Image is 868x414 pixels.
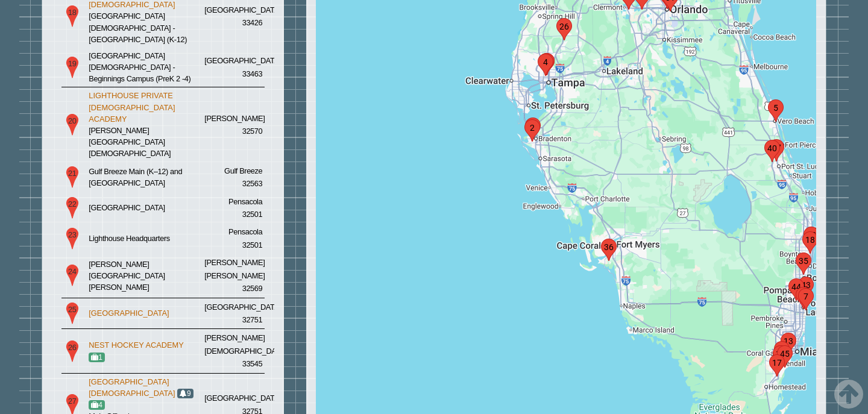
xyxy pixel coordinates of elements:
[64,227,81,251] p: 23
[204,331,262,370] p: [PERSON_NAME][DEMOGRAPHIC_DATA] 33545
[204,301,262,327] p: [GEOGRAPHIC_DATA] 32751
[524,119,540,142] div: marker2
[64,339,81,363] p: 26
[798,288,814,310] div: marker7
[64,301,81,325] p: 25
[64,55,81,80] p: 19
[89,233,200,244] p: Lighthouse Headquarters
[64,165,81,189] p: 21
[764,140,780,162] div: marker40
[89,166,200,189] p: Gulf Breeze Main (K–12) and [GEOGRAPHIC_DATA]
[774,341,790,363] div: marker15
[204,112,262,138] p: [PERSON_NAME] 32570
[89,309,169,318] a: [GEOGRAPHIC_DATA]
[64,113,81,137] p: 20
[64,196,81,220] p: 22
[89,259,200,293] p: [PERSON_NAME][GEOGRAPHIC_DATA][PERSON_NAME]
[89,50,200,85] p: [GEOGRAPHIC_DATA][DEMOGRAPHIC_DATA] - Beginnings Campus (PreK 2 -4)
[525,118,541,140] div: marker3
[91,401,102,409] a: 4
[89,125,200,160] p: [PERSON_NAME][GEOGRAPHIC_DATA][DEMOGRAPHIC_DATA]
[204,165,262,190] p: Gulf Breeze 32563
[89,202,200,213] p: [GEOGRAPHIC_DATA]
[769,354,785,377] div: marker17
[538,54,553,76] div: marker4
[204,256,262,295] p: [PERSON_NAME] [PERSON_NAME] 32569
[777,345,793,368] div: marker45
[768,99,784,122] div: marker5
[796,287,811,309] div: marker1
[204,54,262,80] p: [GEOGRAPHIC_DATA] 33463
[769,139,784,162] div: marker37
[773,345,788,368] div: marker16
[556,18,572,40] div: marker26
[802,231,818,254] div: marker18
[601,239,617,261] div: marker36
[64,4,81,28] p: 18
[64,263,81,287] p: 24
[796,252,811,275] div: marker35
[89,377,175,398] a: [GEOGRAPHIC_DATA][DEMOGRAPHIC_DATA]
[804,227,819,249] div: marker38
[204,225,262,251] p: Pensacola 32501
[91,353,102,362] a: 1
[204,4,262,30] p: [GEOGRAPHIC_DATA] 33426
[204,195,262,221] p: Pensacola 32501
[89,91,175,123] a: Lighthouse Private [DEMOGRAPHIC_DATA] Academy
[798,277,814,299] div: marker43
[89,340,183,350] a: Nest Hockey Academy
[788,278,804,301] div: marker44
[539,53,555,75] div: marker42
[781,333,796,355] div: marker13
[180,389,191,398] a: 9
[89,10,200,45] p: [GEOGRAPHIC_DATA][DEMOGRAPHIC_DATA] - [GEOGRAPHIC_DATA] (K-12)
